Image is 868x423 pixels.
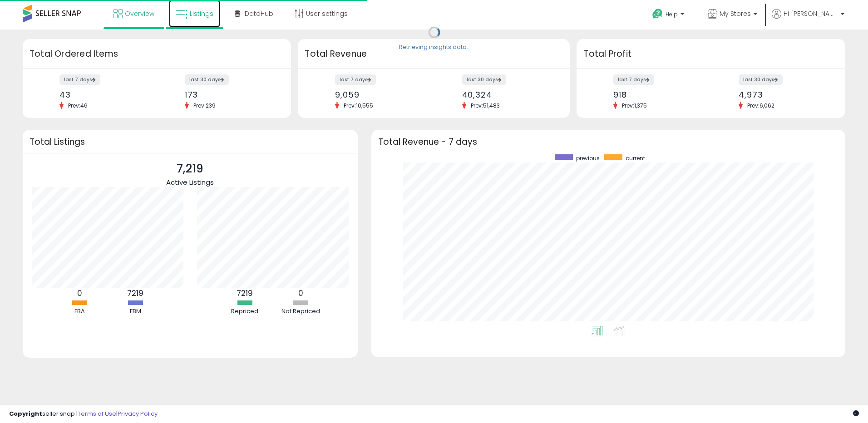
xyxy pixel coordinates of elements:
h3: Total Revenue [305,48,563,60]
div: 918 [613,90,704,99]
span: Help [666,10,678,18]
label: last 30 days [185,74,229,85]
h3: Total Revenue - 7 days [378,138,839,145]
span: Prev: 1,375 [617,102,651,109]
b: 7219 [237,288,253,299]
div: Repriced [217,307,272,316]
span: My Stores [720,9,751,18]
h3: Total Profit [583,48,838,60]
h3: Total Ordered Items [30,48,284,60]
i: Get Help [652,8,663,20]
div: 4,973 [739,90,829,99]
div: 173 [185,90,276,99]
a: Help [645,1,693,30]
label: last 30 days [739,74,783,85]
span: previous [576,154,600,162]
label: last 30 days [462,74,506,85]
div: 43 [59,90,150,99]
a: Hi [PERSON_NAME] [772,9,844,30]
span: Listings [190,9,213,18]
div: 9,059 [335,90,427,99]
span: current [626,154,645,162]
b: 7219 [127,288,143,299]
span: Prev: 10,555 [339,102,378,109]
span: Prev: 46 [64,102,92,109]
label: last 7 days [613,74,654,85]
div: Not Repriced [273,307,328,316]
b: 0 [77,288,82,299]
p: 7,219 [166,160,214,177]
label: last 7 days [59,74,100,85]
span: Prev: 6,062 [743,102,779,109]
div: FBA [52,307,107,316]
span: DataHub [245,9,273,18]
span: Prev: 51,483 [466,102,504,109]
label: last 7 days [335,74,376,85]
div: FBM [108,307,163,316]
span: Hi [PERSON_NAME] [784,9,838,18]
span: Active Listings [166,177,214,187]
div: Retrieving insights data.. [399,44,469,52]
span: Prev: 239 [189,102,220,109]
h3: Total Listings [30,138,351,145]
div: 40,324 [462,90,554,99]
span: Overview [125,9,154,18]
b: 0 [298,288,303,299]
